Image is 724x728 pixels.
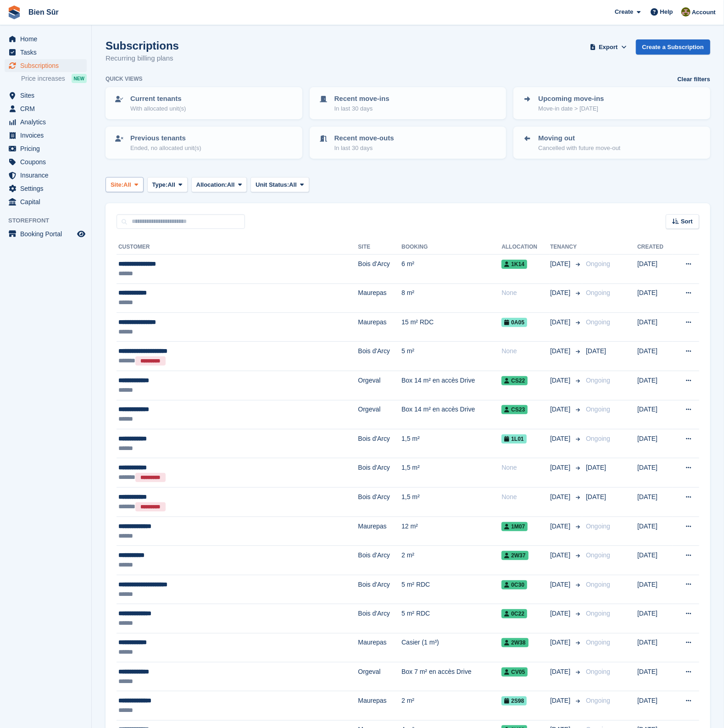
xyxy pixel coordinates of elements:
[401,488,501,517] td: 1,5 m²
[538,94,604,104] p: Upcoming move-ins
[637,371,673,400] td: [DATE]
[514,88,709,118] a: Upcoming move-ins Move-in date > [DATE]
[501,260,527,269] span: 1K14
[637,312,673,341] td: [DATE]
[501,463,550,472] div: None
[586,522,610,530] span: Ongoing
[5,116,87,128] a: menu
[20,195,75,208] span: Capital
[550,580,572,589] span: [DATE]
[7,6,21,19] img: stora-icon-8386f47178a22dfd0bd8f6a31ec36ba5ce8667c1dd55bd0f319d3a0aa187defe.svg
[20,116,75,128] span: Analytics
[130,94,186,104] p: Current tenants
[586,464,606,471] span: [DATE]
[20,33,75,45] span: Home
[550,492,572,502] span: [DATE]
[501,492,550,502] div: None
[550,463,572,472] span: [DATE]
[358,488,401,517] td: Bois d'Arcy
[501,434,526,444] span: 1L01
[586,581,610,588] span: Ongoing
[106,75,143,83] h6: Quick views
[637,342,673,371] td: [DATE]
[20,46,75,59] span: Tasks
[358,342,401,371] td: Bois d'Arcy
[501,376,528,385] span: CS22
[586,435,610,442] span: Ongoing
[358,400,401,429] td: Orgeval
[401,546,501,575] td: 2 m²
[550,434,572,444] span: [DATE]
[20,102,75,115] span: CRM
[334,94,390,104] p: Recent move-ins
[152,180,168,189] span: Type:
[550,288,572,298] span: [DATE]
[334,104,390,113] p: In last 30 days
[147,177,188,192] button: Type: All
[5,182,87,195] a: menu
[130,133,201,144] p: Previous tenants
[637,283,673,312] td: [DATE]
[358,458,401,488] td: Bois d'Arcy
[501,288,550,298] div: None
[334,144,394,153] p: In last 30 days
[5,142,87,155] a: menu
[20,89,75,102] span: Sites
[550,405,572,414] span: [DATE]
[106,88,301,118] a: Current tenants With allocated unit(s)
[167,180,175,189] span: All
[5,33,87,45] a: menu
[251,177,309,192] button: Unit Status: All
[637,400,673,429] td: [DATE]
[401,400,501,429] td: Box 14 m² en accès Drive
[5,195,87,208] a: menu
[334,133,394,144] p: Recent move-outs
[586,347,606,355] span: [DATE]
[550,609,572,618] span: [DATE]
[358,371,401,400] td: Orgeval
[586,610,610,617] span: Ongoing
[660,7,673,17] span: Help
[401,240,501,255] th: Booking
[5,89,87,102] a: menu
[637,240,673,255] th: Created
[677,75,710,84] a: Clear filters
[401,575,501,604] td: 5 m² RDC
[550,346,572,356] span: [DATE]
[637,691,673,720] td: [DATE]
[550,638,572,647] span: [DATE]
[20,228,75,240] span: Booking Portal
[256,180,289,189] span: Unit Status:
[501,240,550,255] th: Allocation
[20,129,75,142] span: Invoices
[599,43,618,52] span: Export
[358,240,401,255] th: Site
[550,667,572,677] span: [DATE]
[637,488,673,517] td: [DATE]
[401,312,501,341] td: 15 m² RDC
[637,255,673,283] td: [DATE]
[311,128,506,158] a: Recent move-outs In last 30 days
[20,156,75,168] span: Coupons
[588,39,629,55] button: Export
[586,639,610,646] span: Ongoing
[289,180,297,189] span: All
[5,59,87,72] a: menu
[5,228,87,240] a: menu
[550,696,572,706] span: [DATE]
[111,180,123,189] span: Site:
[401,342,501,371] td: 5 m²
[501,318,527,327] span: 0A05
[5,129,87,142] a: menu
[550,376,572,385] span: [DATE]
[637,633,673,662] td: [DATE]
[21,74,65,83] span: Price increases
[401,371,501,400] td: Box 14 m² en accès Drive
[5,156,87,168] a: menu
[358,633,401,662] td: Maurepas
[20,182,75,195] span: Settings
[501,580,527,589] span: 0C30
[637,458,673,488] td: [DATE]
[501,667,528,677] span: CV05
[637,662,673,691] td: [DATE]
